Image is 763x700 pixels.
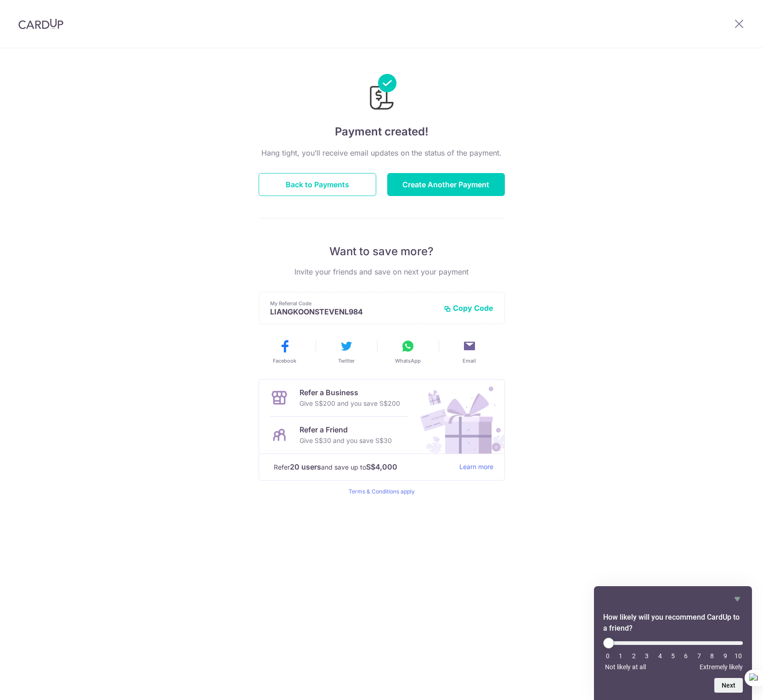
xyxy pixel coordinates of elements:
strong: S$4,000 [366,461,397,472]
img: Refer [412,380,504,454]
h4: Payment created! [259,123,505,140]
button: WhatsApp [381,339,435,364]
span: Email [463,357,476,364]
li: 0 [603,652,612,660]
p: Give S$30 and you save S$30 [300,435,392,446]
p: Invite your friends and save on next your payment [259,266,505,277]
img: Payments [367,74,396,112]
span: Extremely likely [700,663,743,671]
p: LIANGKOONSTEVENL984 [270,307,436,316]
img: CardUp [18,18,63,29]
p: My Referral Code [270,300,436,307]
p: Want to save more? [259,244,505,259]
strong: 20 users [290,461,321,472]
button: Twitter [319,339,373,364]
a: Learn more [459,461,493,473]
button: Back to Payments [259,173,376,196]
div: How likely will you recommend CardUp to a friend? Select an option from 0 to 10, with 0 being Not... [603,594,743,693]
p: Give S$200 and you save S$200 [300,398,400,409]
li: 8 [707,652,717,660]
li: 1 [616,652,625,660]
button: Facebook [258,339,312,364]
li: 10 [734,652,743,660]
p: Hang tight, you’ll receive email updates on the status of the payment. [259,147,505,158]
div: How likely will you recommend CardUp to a friend? Select an option from 0 to 10, with 0 being Not... [603,638,743,671]
li: 9 [721,652,730,660]
li: 3 [642,652,651,660]
span: Not likely at all [605,663,646,671]
span: Facebook [273,357,296,364]
span: WhatsApp [395,357,421,364]
button: Create Another Payment [387,173,505,196]
h2: How likely will you recommend CardUp to a friend? Select an option from 0 to 10, with 0 being Not... [603,612,743,634]
button: Hide survey [732,594,743,605]
p: Refer a Friend [300,424,392,435]
li: 4 [656,652,665,660]
li: 2 [629,652,639,660]
li: 6 [681,652,690,660]
button: Email [442,339,497,364]
p: Refer and save up to [274,461,452,473]
button: Copy Code [444,303,493,313]
li: 5 [668,652,678,660]
p: Refer a Business [300,387,400,398]
li: 7 [695,652,704,660]
a: Terms & Conditions apply [349,488,415,495]
button: Next question [714,678,743,693]
span: Twitter [338,357,355,364]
